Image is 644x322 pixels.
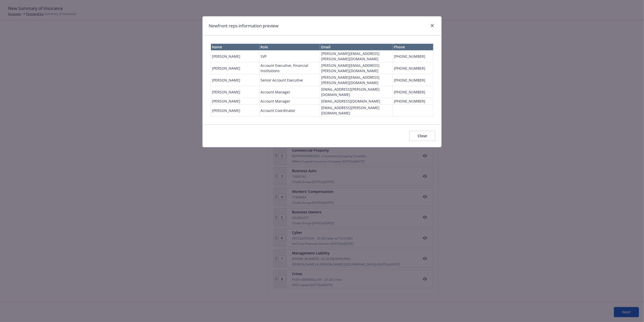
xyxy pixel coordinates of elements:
[259,62,320,74] td: Account Executive, Financial Institutions
[211,50,259,62] td: [PERSON_NAME]
[393,98,433,105] td: [PHONE_NUMBER]
[211,74,259,86] td: [PERSON_NAME]
[320,98,393,105] td: [EMAIL_ADDRESS][DOMAIN_NAME]
[393,44,433,50] th: Phone
[211,98,259,105] td: [PERSON_NAME]
[393,50,433,62] td: [PHONE_NUMBER]
[409,131,435,141] button: Close
[259,86,320,98] td: Account Manager
[320,74,393,86] td: [PERSON_NAME][EMAIL_ADDRESS][PERSON_NAME][DOMAIN_NAME]
[211,44,259,50] th: Name
[211,105,259,116] td: [PERSON_NAME]
[320,50,393,62] td: [PERSON_NAME][EMAIL_ADDRESS][PERSON_NAME][DOMAIN_NAME]
[259,44,320,50] th: Role
[320,86,393,98] td: [EMAIL_ADDRESS][PERSON_NAME][DOMAIN_NAME]
[209,23,278,29] h1: Newfront reps information preview
[259,50,320,62] td: SVP
[393,74,433,86] td: [PHONE_NUMBER]
[259,98,320,105] td: Account Manager
[211,62,259,74] td: [PERSON_NAME]
[429,23,435,29] a: close
[393,62,433,74] td: [PHONE_NUMBER]
[211,86,259,98] td: [PERSON_NAME]
[259,105,320,116] td: Account Coordinator
[320,44,393,50] th: Email
[393,86,433,98] td: [PHONE_NUMBER]
[320,62,393,74] td: [PERSON_NAME][EMAIL_ADDRESS][PERSON_NAME][DOMAIN_NAME]
[259,74,320,86] td: Senior Account Executive
[320,105,393,116] td: [EMAIL_ADDRESS][PERSON_NAME][DOMAIN_NAME]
